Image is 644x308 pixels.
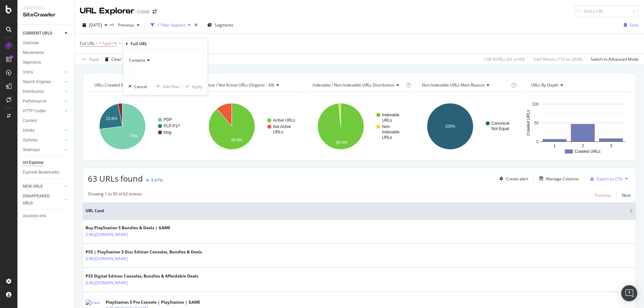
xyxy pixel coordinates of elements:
h4: Non-Indexable URLs Main Reason [421,80,510,90]
a: DISAPPEARED URLS [23,193,63,207]
span: Active / Not Active URLs (organic - all) [204,82,274,88]
text: 100% [445,124,455,129]
div: PS5 | PlayStation 5 Disc Edition Consoles, Bundles & Deals [86,249,202,255]
svg: A chart. [197,97,302,156]
div: Apply [192,84,202,89]
text: URLs [382,118,392,123]
div: 5.64 % Visits ( 11K on 202K ) [533,56,582,62]
a: NEW URLS [23,183,63,190]
span: = [96,41,98,46]
a: Inlinks [23,127,63,134]
div: Sitemaps [23,146,40,153]
span: Contains [129,57,145,63]
button: Previous [595,191,611,199]
h4: URLs Crawled By Botify By pagetype [93,80,188,90]
text: Crawled URLs [575,149,600,154]
button: Segments [205,20,236,30]
span: 2025 Sep. 22nd [89,22,102,28]
div: Segments [23,59,41,66]
div: Movements [23,49,44,56]
div: Outlinks [23,137,38,144]
div: Distribution [23,88,44,95]
span: Previous [115,22,134,28]
text: 88.9% [231,138,243,142]
text: 23.8% [106,116,117,121]
div: A chart. [306,97,411,156]
text: 2 [582,143,584,148]
text: blog [164,130,171,135]
div: DISAPPEARED URLS [23,193,57,207]
a: Search Engines [23,78,63,85]
span: Indexable / Non-Indexable URLs distribution [313,82,394,88]
button: Switch to Advanced Mode [588,54,639,65]
div: Explorer Bookmarks [23,169,59,176]
div: NEW URLS [23,183,43,190]
button: Export as CSV [587,173,623,184]
div: SiteCrawler [23,11,69,19]
div: Add filter [163,84,180,89]
div: Cancel [134,84,147,89]
text: 98.4% [336,140,347,145]
div: 1 Filter Applied [157,22,185,28]
div: times [193,22,199,28]
svg: A chart. [416,97,521,156]
button: Cancel [126,83,147,90]
text: URLs [273,130,283,134]
div: PlayStation 5 Pro Console | PlayStation | GAME [106,299,200,305]
div: Visits [23,69,33,76]
div: Search Engines [23,78,51,85]
text: Indexable [382,113,399,117]
div: Create alert [506,176,528,182]
h4: Active / Not Active URLs [202,80,297,90]
a: Distribution [23,88,63,95]
div: PS5 Digital Edition Consoles, Bundles & Affordable Deals [86,273,198,279]
text: PLP-P1/* [164,124,180,128]
button: Apply [80,54,99,65]
text: Active URLs [273,118,295,123]
a: Performance [23,98,63,105]
span: URLs by Depth [531,82,558,88]
span: vs [110,21,115,27]
svg: A chart. [525,97,631,156]
a: Sitemaps [23,146,63,153]
button: Next [622,191,631,199]
text: PDP [164,117,172,122]
a: Explorer Bookmarks [23,169,69,176]
text: 0 [537,139,539,144]
div: HTTP Codes [23,108,46,115]
text: Canonical [491,121,509,126]
span: URL Card [86,208,628,214]
span: URLs Crawled By Botify By pagetype [94,82,162,88]
div: Overview [23,40,39,47]
button: Add filter [154,83,180,90]
h4: URLs by Depth [530,80,625,90]
div: -5.97% [150,177,163,183]
text: 50 [534,121,539,125]
div: Content [23,117,37,124]
input: Find a URL [574,5,639,17]
button: Manage Columns [537,175,579,183]
a: [URL][DOMAIN_NAME] [86,280,128,286]
button: Save [621,20,639,30]
div: Analysis Info [23,212,46,220]
button: Apply [183,83,202,90]
button: Clear [102,54,121,65]
span: Full URL [80,41,95,46]
button: 1 Filter Applied [148,20,193,30]
div: Previous [595,192,611,198]
text: 73% [129,134,138,138]
div: Export as CSV [597,176,623,182]
span: 63 URLs found [88,173,143,184]
a: Segments [23,59,69,66]
div: Switch to Advanced Mode [591,56,639,62]
span: Non-Indexable URLs Main Reason [422,82,485,88]
div: Performance [23,98,46,105]
svg: A chart. [88,97,193,156]
div: Analytics [23,5,69,11]
div: Apply [89,56,99,62]
span: Segments [215,22,233,28]
a: Url Explorer [23,159,69,166]
text: Not Equal [491,126,509,131]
